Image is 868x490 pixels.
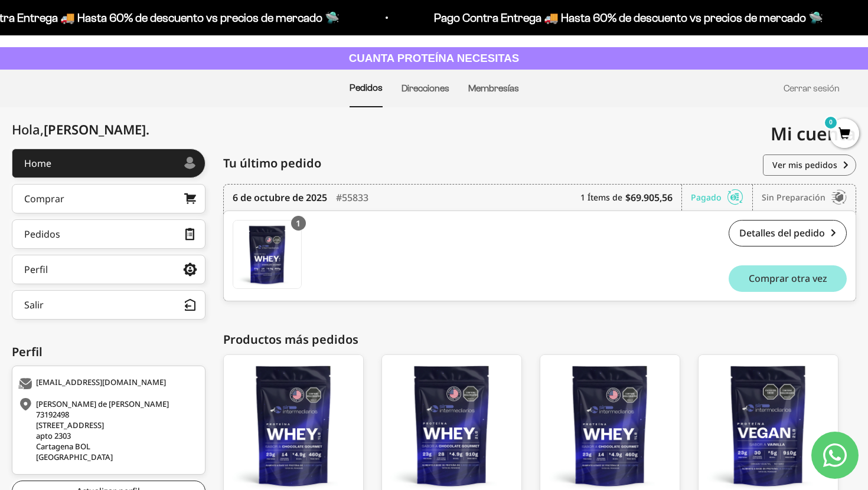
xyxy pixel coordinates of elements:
a: Pedidos [350,83,383,93]
div: Perfil [24,265,48,274]
div: 1 [291,216,306,231]
div: Salir [24,300,44,310]
div: Hola, [12,122,149,137]
img: Translation missing: es.Proteína Whey - Chocolate - Chocolate / 1 libra (460g) [233,221,301,288]
a: 0 [830,128,859,141]
a: Ver mis pedidos [763,154,856,176]
a: Comprar [12,184,205,213]
div: #55833 [336,185,368,211]
div: Pagado [691,185,753,211]
div: Sin preparación [762,185,847,211]
div: [EMAIL_ADDRESS][DOMAIN_NAME] [18,378,196,390]
a: Direcciones [402,83,449,93]
span: Comprar otra vez [749,274,827,283]
div: Pedidos [24,229,60,239]
span: Tu último pedido [223,154,321,172]
div: Productos más pedidos [223,331,857,348]
button: Salir [12,290,205,320]
span: [PERSON_NAME] [44,120,149,138]
a: Perfil [12,255,205,284]
b: $69.905,56 [625,190,673,205]
div: 1 Ítems de [580,185,682,211]
mark: 0 [824,116,838,130]
a: Membresías [468,83,519,93]
button: Comprar otra vez [729,265,847,292]
p: Pago Contra Entrega 🚚 Hasta 60% de descuento vs precios de mercado 🛸 [384,8,773,27]
time: 6 de octubre de 2025 [233,190,327,205]
div: Home [24,159,51,168]
a: Detalles del pedido [729,220,847,246]
strong: CUANTA PROTEÍNA NECESITAS [349,52,520,64]
a: Home [12,149,205,178]
div: Comprar [24,194,64,203]
span: Mi cuenta [771,121,856,146]
div: Perfil [12,343,205,361]
span: . [146,120,149,138]
a: Proteína Whey - Chocolate - Chocolate / 1 libra (460g) [233,220,302,289]
a: Cerrar sesión [784,83,840,93]
a: Pedidos [12,219,205,249]
div: [PERSON_NAME] de [PERSON_NAME] 73192498 [STREET_ADDRESS] apto 2303 Cartagena BOL [GEOGRAPHIC_DATA] [18,399,196,462]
